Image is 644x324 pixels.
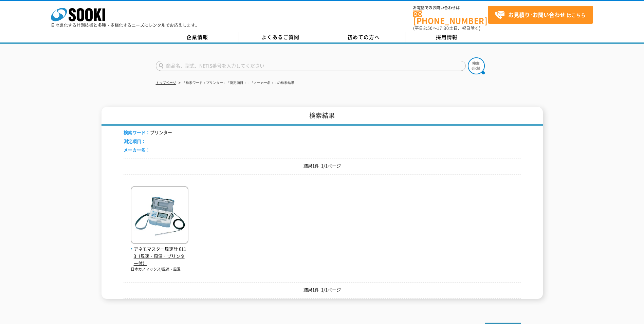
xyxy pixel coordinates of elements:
[131,186,188,246] img: 6113（風速・風温・プリンター付）
[347,33,380,41] span: 初めての方へ
[124,162,521,169] p: 結果1件 1/1ページ
[131,238,188,267] a: アネモマスター風速計 6113（風速・風温・プリンター付）
[468,57,485,74] img: btn_search.png
[177,79,294,87] li: 「検索ワード：プリンター」「測定項目：」「メーカー名：」の検索結果
[131,246,188,267] span: アネモマスター風速計 6113（風速・風温・プリンター付）
[51,23,200,27] p: 日々進化する計測技術と多種・多様化するニーズにレンタルでお応えします。
[156,32,239,42] a: 企業情報
[423,25,433,31] span: 8:50
[156,81,176,85] a: トップページ
[405,32,489,42] a: 採用情報
[131,267,188,272] p: 日本カノマックス/風速・風温
[124,129,150,136] span: 検索ワード：
[124,146,150,153] span: メーカー名：
[413,6,488,10] span: お電話でのお問い合わせは
[437,25,449,31] span: 17:30
[156,61,466,71] input: 商品名、型式、NETIS番号を入力してください
[322,32,405,42] a: 初めての方へ
[488,6,593,24] a: お見積り･お問い合わせはこちら
[124,129,172,136] li: プリンター
[102,107,543,126] h1: 検索結果
[239,32,322,42] a: よくあるご質問
[413,11,488,24] a: [PHONE_NUMBER]
[124,138,146,144] span: 測定項目：
[508,11,565,19] strong: お見積り･お問い合わせ
[124,286,521,293] p: 結果1件 1/1ページ
[495,10,586,20] span: はこちら
[413,25,480,31] span: (平日 ～ 土日、祝日除く)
